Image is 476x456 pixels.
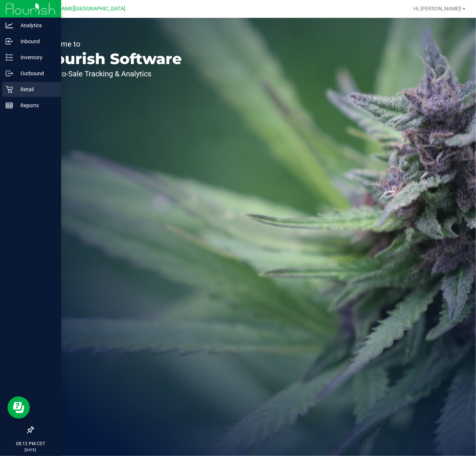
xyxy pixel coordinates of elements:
inline-svg: Inventory [6,54,13,61]
p: 08:12 PM CDT [3,440,58,447]
p: Analytics [13,21,58,30]
iframe: Resource center [7,396,30,419]
inline-svg: Retail [6,86,13,93]
span: Hi, [PERSON_NAME]! [413,6,462,12]
p: [DATE] [3,447,58,453]
p: Inbound [13,37,58,46]
p: Outbound [13,69,58,78]
span: Ft [PERSON_NAME][GEOGRAPHIC_DATA] [27,6,125,12]
p: Retail [13,85,58,94]
p: Welcome to [40,40,182,48]
inline-svg: Analytics [6,22,13,29]
inline-svg: Reports [6,102,13,109]
inline-svg: Outbound [6,70,13,77]
p: Flourish Software [40,51,182,66]
inline-svg: Inbound [6,38,13,45]
p: Inventory [13,53,58,62]
p: Seed-to-Sale Tracking & Analytics [40,70,182,77]
p: Reports [13,101,58,110]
